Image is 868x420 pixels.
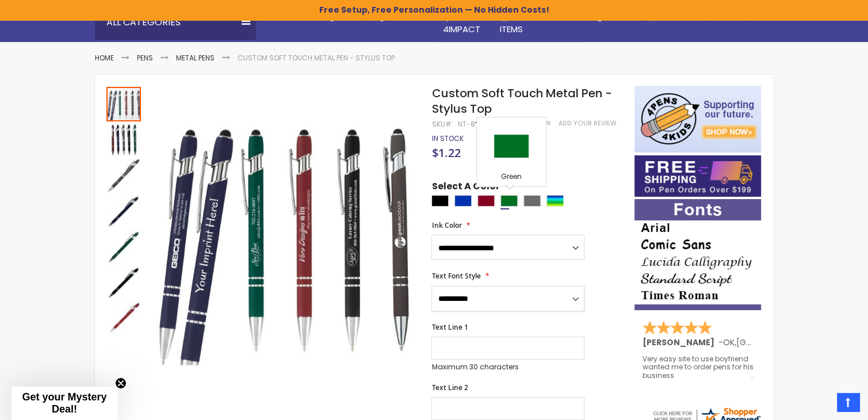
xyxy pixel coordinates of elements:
div: All Categories [95,5,256,40]
iframe: Google Customer Reviews [773,389,868,420]
img: Custom Soft Touch Metal Pen - Stylus Top [106,230,141,264]
div: Blue [454,195,472,207]
li: Custom Soft Touch Metal Pen - Stylus Top [238,54,395,63]
span: Text Font Style [431,271,480,281]
div: Custom Soft Touch Metal Pen - Stylus Top [106,264,142,300]
img: Free shipping on orders over $199 [634,155,761,197]
img: Custom Soft Touch Metal Pen - Stylus Top [106,265,141,300]
div: 100% [475,119,515,127]
strong: SKU [431,119,453,129]
a: Pens [137,53,153,63]
a: Metal Pens [176,53,215,63]
a: 4PROMOTIONALITEMS [491,5,587,43]
div: Custom Soft Touch Metal Pen - Stylus Top [106,193,142,228]
a: 4Pens4impact [434,5,491,43]
div: Grey [523,195,541,207]
span: Select A Color [431,180,499,196]
span: In stock [431,133,463,143]
div: Custom Soft Touch Metal Pen - Stylus Top [106,228,142,264]
div: Custom Soft Touch Metal Pen - Stylus Top [106,86,142,121]
p: Maximum 30 characters [431,362,584,372]
span: 4PROMOTIONAL ITEMS [500,12,578,35]
span: $1.22 [431,145,460,161]
span: Text Line 1 [431,322,468,332]
img: Custom Soft Touch Metal Pen - Stylus Top [106,194,141,228]
div: Very easy site to use boyfriend wanted me to order pens for his business [643,355,754,380]
div: Availability [431,134,463,143]
img: Custom Soft Touch Metal Pen - Stylus Top [153,102,416,365]
img: font-personalization-examples [634,199,761,310]
span: Specials [660,12,697,24]
span: [PERSON_NAME] [643,337,718,348]
span: - , [718,337,821,348]
img: 4pens 4 kids [634,86,761,152]
div: Burgundy [477,195,495,207]
span: Rush [607,12,629,24]
div: Get your Mystery Deal!Close teaser [12,387,117,420]
span: 4Pens 4impact [443,12,481,35]
span: Home [289,12,312,24]
img: Custom Soft Touch Metal Pen - Stylus Top [106,301,141,335]
span: [GEOGRAPHIC_DATA] [736,337,821,348]
span: Pens [342,12,362,24]
div: Black [431,195,449,207]
a: Add Your Review [558,119,616,128]
span: Blog [716,12,738,24]
img: Custom Soft Touch Metal Pen - Stylus Top [106,123,141,157]
div: Green [500,195,518,207]
a: Home [95,53,114,63]
div: NT-8 [457,120,475,129]
span: OK [723,337,735,348]
span: Pencils [392,12,425,24]
span: Custom Soft Touch Metal Pen - Stylus Top [431,85,611,117]
div: Green [480,172,543,184]
div: Assorted [546,195,564,207]
button: Close teaser [115,377,127,389]
span: Get your Mystery Deal! [22,391,106,415]
span: Ink Color [431,220,461,230]
img: Custom Soft Touch Metal Pen - Stylus Top [106,158,141,193]
div: Custom Soft Touch Metal Pen - Stylus Top [106,157,142,193]
span: Text Line 2 [431,383,468,392]
div: Custom Soft Touch Metal Pen - Stylus Top [106,300,141,335]
div: Custom Soft Touch Metal Pen - Stylus Top [106,121,142,157]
